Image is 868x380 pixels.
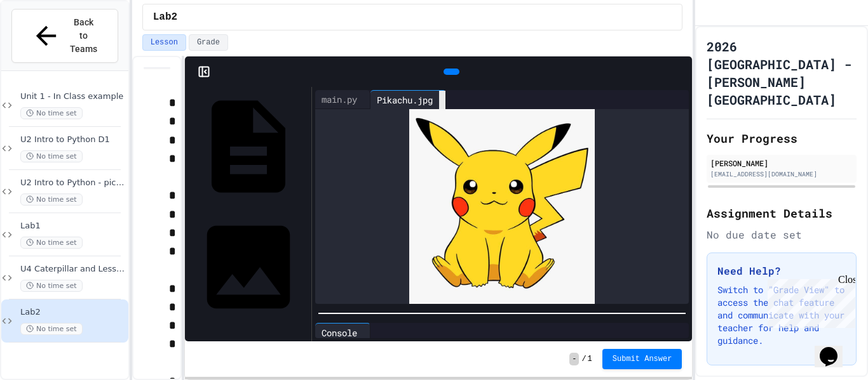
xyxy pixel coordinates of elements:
span: No time set [20,107,83,119]
div: Chat with us now!Close [5,5,88,81]
span: U4 Caterpillar and Lesson [20,264,126,275]
h2: Your Progress [707,129,857,147]
span: No time set [20,280,83,292]
button: Lesson [142,34,186,51]
span: U2 Intro to Python - pictures [20,178,126,188]
span: / [581,354,586,364]
div: No due date set [707,227,857,242]
span: No time set [20,150,83,162]
div: Console [315,323,370,342]
button: Back to Teams [11,9,118,63]
h1: 2026 [GEOGRAPHIC_DATA] - [PERSON_NAME][GEOGRAPHIC_DATA] [707,37,857,108]
div: main.py [315,93,363,106]
iframe: chat widget [815,329,855,367]
span: No time set [20,323,83,335]
div: Pikachu.jpg [370,93,439,107]
span: Unit 1 - In Class example [20,91,126,102]
div: Pikachu.jpg [370,90,446,109]
span: No time set [20,237,83,249]
span: Lab2 [20,307,126,318]
p: Switch to "Grade View" to access the chat feature and communicate with your teacher for help and ... [717,284,846,347]
span: Back to Teams [69,16,98,56]
button: Submit Answer [602,349,682,369]
span: No time set [20,193,83,206]
span: 1 [588,354,592,364]
img: Z [409,109,595,304]
h2: Assignment Details [707,204,857,222]
span: U2 Intro to Python D1 [20,134,126,145]
button: Grade [189,34,228,51]
span: Lab1 [20,221,126,232]
div: main.py [315,90,370,109]
span: - [569,353,579,365]
div: [PERSON_NAME] [710,157,853,169]
span: Lab2 [153,10,177,25]
h3: Need Help? [717,263,846,278]
span: Submit Answer [613,354,672,364]
iframe: chat widget [763,274,855,328]
div: [EMAIL_ADDRESS][DOMAIN_NAME] [710,169,853,179]
div: Console [315,326,363,339]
